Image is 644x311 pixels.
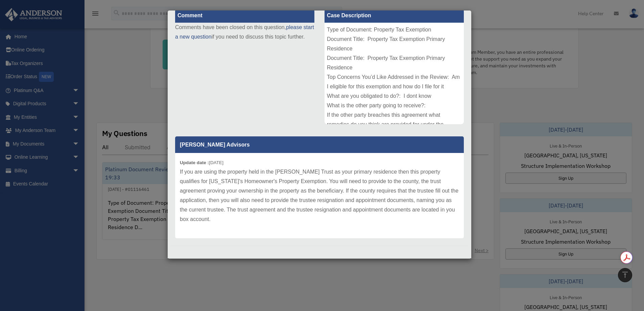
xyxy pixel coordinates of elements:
[325,8,464,23] label: Case Description
[175,136,464,153] p: [PERSON_NAME] Advisors
[175,24,314,40] a: please start a new question
[180,167,459,224] p: If you are using the property held in the [PERSON_NAME] Trust as your primary residence then this...
[180,160,209,165] b: Update date :
[180,160,223,165] small: [DATE]
[175,23,314,42] p: Comments have been closed on this question, if you need to discuss this topic further.
[175,8,314,23] label: Comment
[325,23,464,124] div: Type of Document: Property Tax Exemption Document Title: Property Tax Exemption Primary Residence...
